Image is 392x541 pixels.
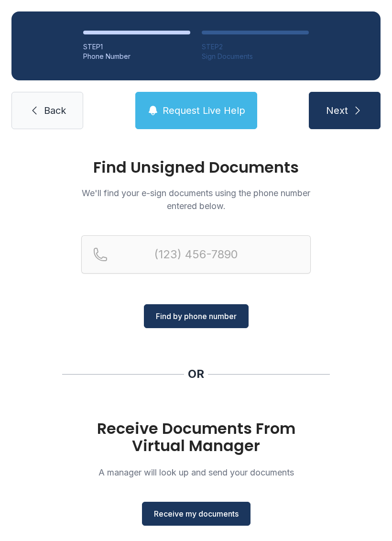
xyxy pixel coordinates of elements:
[81,160,311,175] h1: Find Unsigned Documents
[202,52,309,61] div: Sign Documents
[163,104,245,117] span: Request Live Help
[81,466,311,479] p: A manager will look up and send your documents
[44,104,66,117] span: Back
[188,366,204,382] div: OR
[81,420,311,454] h1: Receive Documents From Virtual Manager
[83,42,190,52] div: STEP 1
[81,235,311,274] input: Reservation phone number
[326,104,348,117] span: Next
[154,508,239,519] span: Receive my documents
[81,187,311,212] p: We'll find your e-sign documents using the phone number entered below.
[83,52,190,61] div: Phone Number
[156,310,237,322] span: Find by phone number
[202,42,309,52] div: STEP 2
